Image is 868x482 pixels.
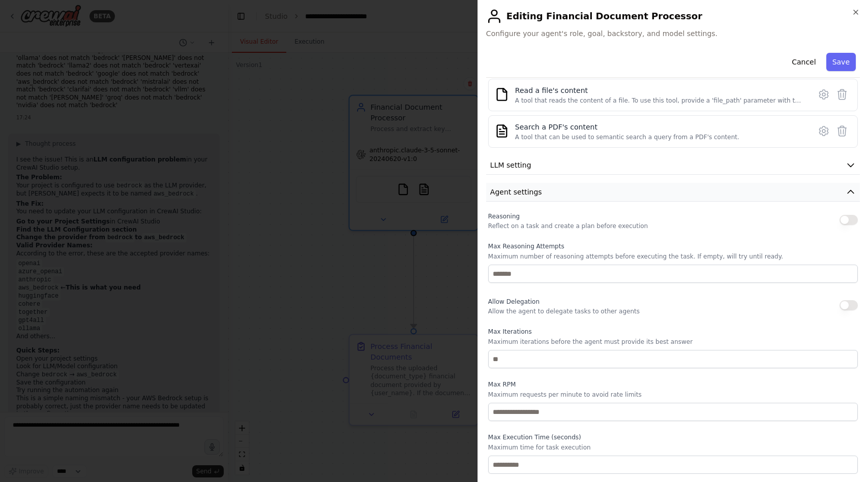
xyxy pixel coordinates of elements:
span: Configure your agent's role, goal, backstory, and model settings. [486,28,860,39]
p: Reflect on a task and create a plan before execution [488,222,648,230]
button: LLM setting [486,156,860,175]
p: Maximum time for task execution [488,443,858,452]
span: Allow Delegation [488,298,540,305]
p: Maximum iterations before the agent must provide its best answer [488,338,858,346]
div: A tool that reads the content of a file. To use this tool, provide a 'file_path' parameter with t... [515,97,804,105]
span: LLM setting [490,160,531,170]
button: Cancel [786,53,822,71]
label: Max Iterations [488,328,858,336]
button: Agent settings [486,183,860,202]
p: Allow the agent to delegate tasks to other agents [488,307,640,315]
button: Save [826,53,856,71]
h2: Editing Financial Document Processor [486,8,860,24]
button: Delete tool [833,122,851,140]
button: Configure tool [815,122,833,140]
label: Max Execution Time (seconds) [488,433,858,441]
div: Search a PDF's content [515,122,739,132]
label: Max RPM [488,380,858,389]
p: Maximum number of reasoning attempts before executing the task. If empty, will try until ready. [488,252,858,261]
p: Maximum requests per minute to avoid rate limits [488,391,858,399]
button: Configure tool [815,85,833,104]
div: Read a file's content [515,85,804,95]
span: Agent settings [490,187,542,197]
button: Delete tool [833,85,851,104]
span: Reasoning [488,213,520,220]
img: PDFSearchTool [495,124,509,138]
label: Max Reasoning Attempts [488,242,858,250]
img: FileReadTool [495,87,509,102]
div: A tool that can be used to semantic search a query from a PDF's content. [515,133,739,141]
